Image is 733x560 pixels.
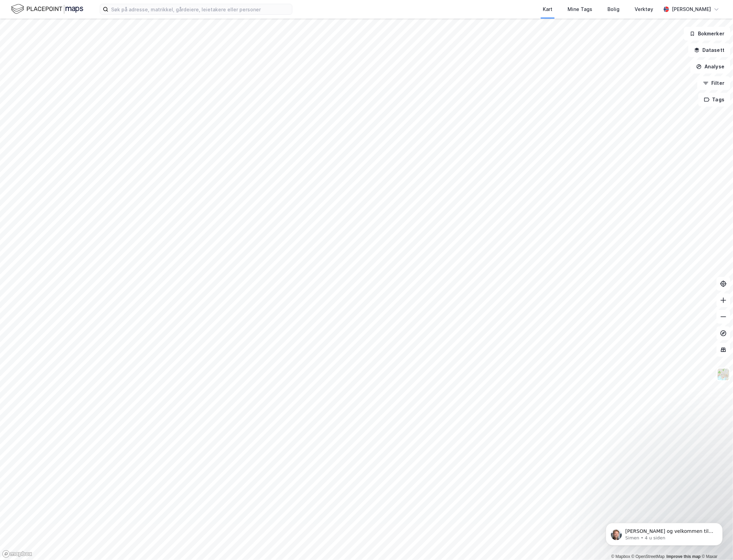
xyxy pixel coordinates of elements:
[684,27,730,41] button: Bokmerker
[30,26,119,33] p: Message from Simen, sent 4 u siden
[568,5,592,13] div: Mine Tags
[611,554,630,559] a: Mapbox
[108,4,292,14] input: Søk på adresse, matrikkel, gårdeiere, leietakere eller personer
[698,93,730,107] button: Tags
[635,5,653,13] div: Verktøy
[632,554,665,559] a: OpenStreetMap
[697,76,730,90] button: Filter
[595,508,733,557] iframe: Intercom notifications melding
[717,368,730,381] img: Z
[2,550,32,558] a: Mapbox homepage
[11,3,83,15] img: logo.f888ab2527a4732fd821a326f86c7f29.svg
[690,60,730,74] button: Analyse
[667,554,701,559] a: Improve this map
[30,20,118,53] span: [PERSON_NAME] og velkommen til Newsec Maps, [PERSON_NAME] det er du lurer på så er det bare å ta ...
[672,5,711,13] div: [PERSON_NAME]
[543,5,552,13] div: Kart
[688,43,730,57] button: Datasett
[607,5,619,13] div: Bolig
